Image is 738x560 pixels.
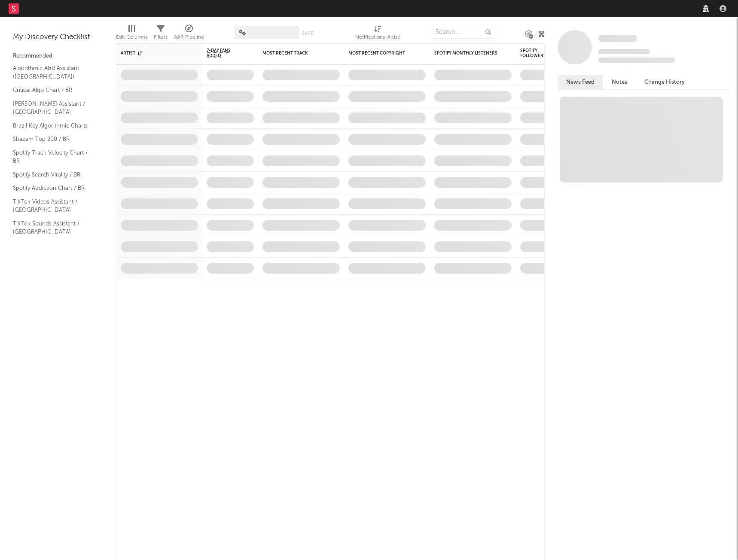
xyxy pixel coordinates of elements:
[174,21,204,46] div: A&R Pipeline
[598,35,637,42] span: Some Artist
[603,75,636,89] button: Notes
[13,183,95,193] a: Spotify Addiction Chart / BR
[598,58,675,63] span: 0 fans last week
[262,51,327,56] div: Most Recent Track
[355,32,400,43] div: Notifications (Artist)
[13,121,95,131] a: Brazil Key Algorithmic Charts
[116,32,147,43] div: Edit Columns
[636,75,693,89] button: Change History
[154,21,168,46] div: Filters
[121,51,185,56] div: Artist
[598,34,637,43] a: Some Artist
[154,32,168,43] div: Filters
[302,31,313,36] button: Save
[431,26,495,39] input: Search...
[13,170,95,180] a: Spotify Search Virality / BR
[13,134,95,144] a: Shazam Top 200 / BR
[13,32,103,43] div: My Discovery Checklist
[520,48,550,58] div: Spotify Followers
[598,49,650,54] span: Tracking Since: [DATE]
[13,64,95,81] a: Algorithmic A&R Assistant ([GEOGRAPHIC_DATA])
[207,48,241,58] span: 7-Day Fans Added
[174,32,204,43] div: A&R Pipeline
[13,197,95,215] a: TikTok Videos Assistant / [GEOGRAPHIC_DATA]
[355,21,400,46] div: Notifications (Artist)
[13,219,95,237] a: TikTok Sounds Assistant / [GEOGRAPHIC_DATA]
[13,85,95,95] a: Critical Algo Chart / BR
[434,51,499,56] div: Spotify Monthly Listeners
[13,99,95,117] a: [PERSON_NAME] Assistant / [GEOGRAPHIC_DATA]
[348,51,413,56] div: Most Recent Copyright
[13,51,103,61] div: Recommended
[558,75,603,89] button: News Feed
[13,148,95,166] a: Spotify Track Velocity Chart / BR
[116,21,147,46] div: Edit Columns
